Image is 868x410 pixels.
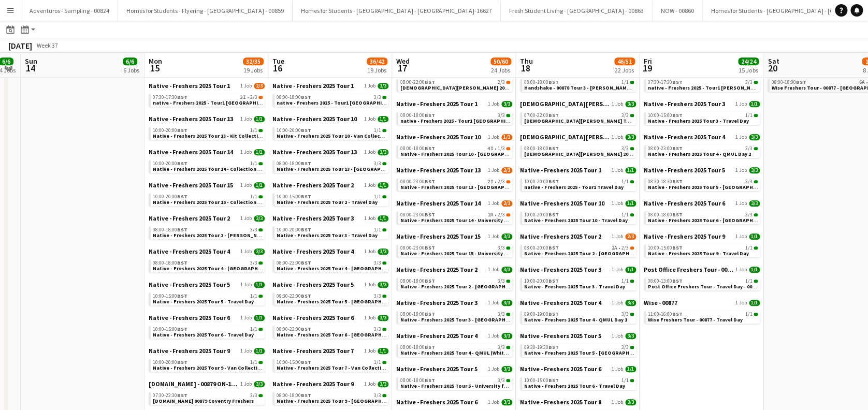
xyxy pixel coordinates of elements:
[21,1,118,21] button: Adventuros - Sampling - 00824
[8,40,32,51] div: [DATE]
[653,1,703,21] button: NOW - 00860
[501,1,653,21] button: Fresh Student Living - [GEOGRAPHIC_DATA] - 00863
[34,41,60,49] span: Week 37
[293,1,501,21] button: Homes for Students - [GEOGRAPHIC_DATA] - [GEOGRAPHIC_DATA]-16627
[118,1,293,21] button: Homes for Students - Flyering - [GEOGRAPHIC_DATA] - 00859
